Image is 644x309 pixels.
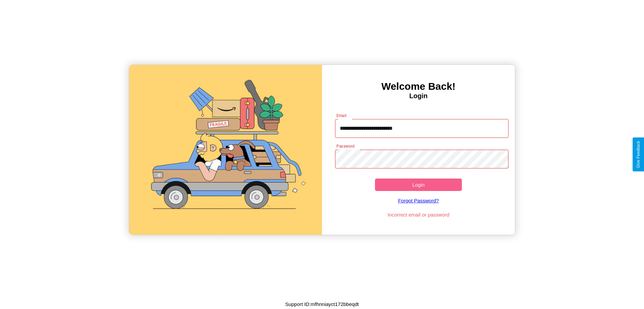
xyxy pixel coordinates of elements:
[332,191,505,210] a: Forgot Password?
[636,141,641,168] div: Give Feedback
[332,210,505,219] p: Incorrect email or password
[285,300,359,309] p: Support ID: mfhnniayct172bbeqdt
[336,143,354,149] label: Password
[375,179,462,191] button: Login
[129,65,322,235] img: gif
[322,92,515,100] h4: Login
[322,81,515,92] h3: Welcome Back!
[336,113,347,118] label: Email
